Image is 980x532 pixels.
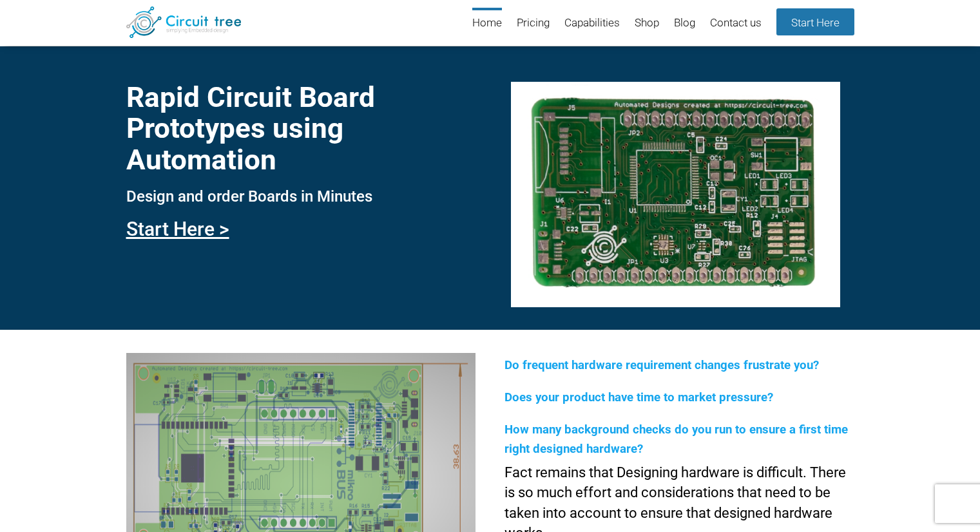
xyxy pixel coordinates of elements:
[126,6,242,38] img: Circuit Tree
[126,188,476,205] h3: Design and order Boards in Minutes
[564,8,620,39] a: Capabilities
[504,423,848,456] span: How many background checks do you run to ensure a first time right designed hardware?
[776,8,854,35] a: Start Here
[635,8,659,39] a: Shop
[126,218,229,240] a: Start Here >
[517,8,550,39] a: Pricing
[674,8,695,39] a: Blog
[504,390,773,404] span: Does your product have time to market pressure?
[126,82,476,175] h1: Rapid Circuit Board Prototypes using Automation
[472,8,502,39] a: Home
[710,8,762,39] a: Contact us
[504,358,819,372] span: Do frequent hardware requirement changes frustrate you?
